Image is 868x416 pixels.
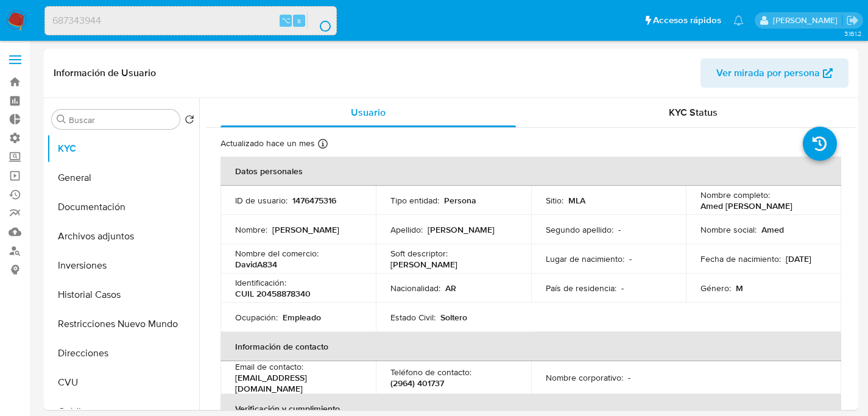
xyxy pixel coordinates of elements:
input: Buscar [69,115,175,125]
p: Actualizado hace un mes [221,138,315,149]
p: - [629,253,632,264]
p: Amed [761,224,784,235]
span: Usuario [351,105,386,119]
p: Empleado [283,312,321,323]
p: Soft descriptor : [390,248,448,259]
p: Segundo apellido : [546,224,613,235]
th: Información de contacto [221,332,841,361]
p: Género : [700,283,731,294]
p: - [618,224,621,235]
h1: Información de Usuario [54,67,156,79]
p: [PERSON_NAME] [272,224,339,235]
p: Sitio : [546,195,563,206]
button: Buscar [57,115,66,124]
p: Teléfono de contacto : [390,367,471,378]
p: Nombre : [235,224,267,235]
p: Ocupación : [235,312,278,323]
p: Amed [PERSON_NAME] [700,200,792,211]
button: Historial Casos [47,280,199,309]
th: Datos personales [221,157,841,186]
button: Ver mirada por persona [700,58,849,88]
span: KYC Status [669,105,718,119]
span: Ver mirada por persona [716,58,820,88]
p: Apellido : [390,224,423,235]
p: [EMAIL_ADDRESS][DOMAIN_NAME] [235,372,356,394]
p: Identificación : [235,277,286,288]
p: DavidA834 [235,259,277,270]
p: Estado Civil : [390,312,436,323]
p: [PERSON_NAME] [390,259,457,270]
p: Persona [444,195,476,206]
button: Documentación [47,192,199,222]
button: Volver al orden por defecto [185,115,194,128]
p: Nacionalidad : [390,283,440,294]
button: Restricciones Nuevo Mundo [47,309,199,339]
p: [DATE] [786,253,811,264]
p: Nombre social : [700,224,757,235]
p: Tipo entidad : [390,195,439,206]
span: ⌥ [281,15,291,26]
p: facundo.marin@mercadolibre.com [773,15,842,26]
p: - [621,283,624,294]
p: ID de usuario : [235,195,288,206]
p: Email de contacto : [235,361,303,372]
p: Nombre corporativo : [546,372,623,383]
button: Direcciones [47,339,199,368]
p: Soltero [440,312,467,323]
p: Lugar de nacimiento : [546,253,624,264]
input: Buscar usuario o caso... [45,13,336,29]
button: Archivos adjuntos [47,222,199,251]
button: CVU [47,368,199,397]
p: Fecha de nacimiento : [700,253,781,264]
button: search-icon [307,12,332,29]
span: Accesos rápidos [653,14,721,27]
a: Salir [846,14,859,27]
a: Notificaciones [733,15,744,26]
p: Nombre completo : [700,189,770,200]
p: País de residencia : [546,283,616,294]
button: KYC [47,134,199,163]
p: Nombre del comercio : [235,248,319,259]
p: M [736,283,743,294]
p: CUIL 20458878340 [235,288,311,299]
p: - [628,372,630,383]
p: 1476475316 [292,195,336,206]
p: AR [445,283,456,294]
button: Inversiones [47,251,199,280]
span: s [297,15,301,26]
button: General [47,163,199,192]
p: MLA [568,195,585,206]
p: [PERSON_NAME] [428,224,495,235]
p: (2964) 401737 [390,378,444,389]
